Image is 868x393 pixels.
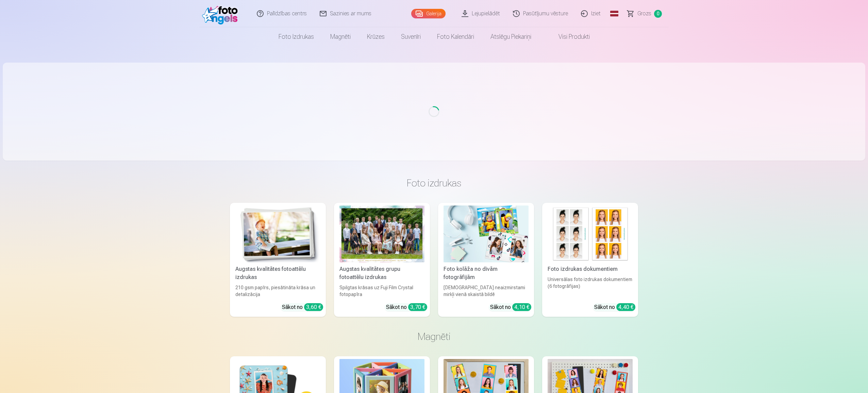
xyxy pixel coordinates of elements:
[429,27,482,46] a: Foto kalendāri
[282,303,323,311] div: Sākot no
[235,206,320,262] img: Augstas kvalitātes fotoattēlu izdrukas
[337,265,427,281] div: Augstas kvalitātes grupu fotoattēlu izdrukas
[230,203,326,317] a: Augstas kvalitātes fotoattēlu izdrukasAugstas kvalitātes fotoattēlu izdrukas210 gsm papīrs, piesā...
[545,276,635,298] div: Universālas foto izdrukas dokumentiem (6 fotogrāfijas)
[411,9,446,18] a: Galerija
[334,203,430,317] a: Augstas kvalitātes grupu fotoattēlu izdrukasSpilgtas krāsas uz Fuji Film Crystal fotopapīraSākot ...
[270,27,322,46] a: Foto izdrukas
[637,10,651,18] span: Grozs
[322,27,359,46] a: Magnēti
[304,303,323,311] div: 3,60 €
[386,303,427,311] div: Sākot no
[393,27,429,46] a: Suvenīri
[654,10,662,18] span: 0
[616,303,635,311] div: 4,40 €
[490,303,531,311] div: Sākot no
[441,284,531,298] div: [DEMOGRAPHIC_DATA] neaizmirstami mirkļi vienā skaistā bildē
[408,303,427,311] div: 3,70 €
[359,27,393,46] a: Krūzes
[233,265,323,281] div: Augstas kvalitātes fotoattēlu izdrukas
[202,3,241,24] img: /fa3
[548,206,633,262] img: Foto izdrukas dokumentiem
[444,206,529,262] img: Foto kolāža no divām fotogrāfijām
[545,265,635,273] div: Foto izdrukas dokumentiem
[512,303,531,311] div: 4,10 €
[441,265,531,281] div: Foto kolāža no divām fotogrāfijām
[539,27,598,46] a: Visi produkti
[542,203,638,317] a: Foto izdrukas dokumentiemFoto izdrukas dokumentiemUniversālas foto izdrukas dokumentiem (6 fotogr...
[337,284,427,298] div: Spilgtas krāsas uz Fuji Film Crystal fotopapīra
[438,203,534,317] a: Foto kolāža no divām fotogrāfijāmFoto kolāža no divām fotogrāfijām[DEMOGRAPHIC_DATA] neaizmirstam...
[235,177,633,189] h3: Foto izdrukas
[233,284,323,298] div: 210 gsm papīrs, piesātināta krāsa un detalizācija
[594,303,635,311] div: Sākot no
[235,330,633,343] h3: Magnēti
[482,27,539,46] a: Atslēgu piekariņi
